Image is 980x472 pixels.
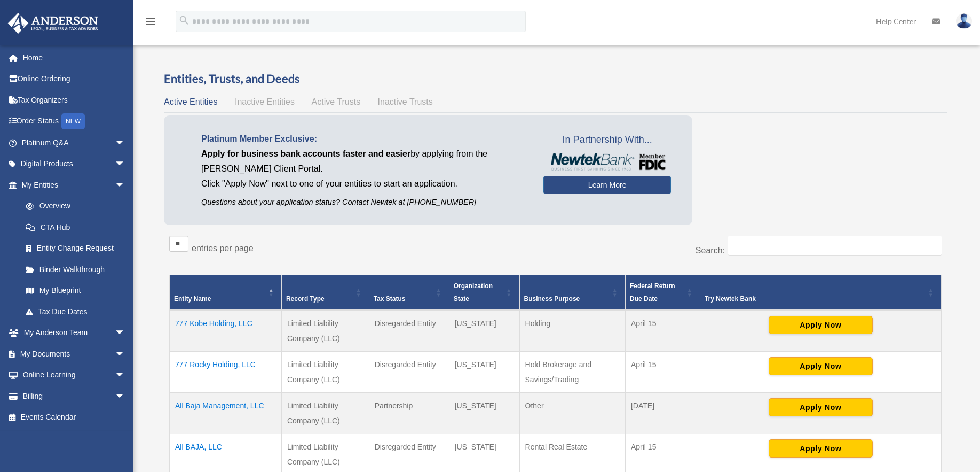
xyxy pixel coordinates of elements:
[543,131,671,149] span: In Partnership With...
[281,393,369,434] td: Limited Liability Company (LLC)
[201,196,527,209] p: Questions about your application status? Contact Newtek at [PHONE_NUMBER]
[519,352,625,393] td: Hold Brokerage and Savings/Trading
[625,310,700,352] td: April 15
[449,352,519,393] td: [US_STATE]
[235,97,295,106] span: Inactive Entities
[15,216,136,238] a: CTA Hub
[524,295,580,303] span: Business Purpose
[144,19,157,28] a: menu
[696,246,725,255] label: Search:
[454,282,493,303] span: Organization State
[115,365,136,386] span: arrow_drop_down
[769,398,873,416] button: Apply Now
[178,14,190,26] i: search
[115,132,136,154] span: arrow_drop_down
[7,385,141,407] a: Billingarrow_drop_down
[170,393,282,434] td: All Baja Management, LLC
[700,275,941,311] th: Try Newtek Bank : Activate to sort
[286,295,325,303] span: Record Type
[369,275,449,311] th: Tax Status: Activate to sort
[201,131,527,146] p: Platinum Member Exclusive:
[170,275,282,311] th: Entity Name: Activate to invert sorting
[7,153,141,175] a: Digital Productsarrow_drop_down
[15,280,136,301] a: My Blueprint
[769,357,873,375] button: Apply Now
[281,275,369,311] th: Record Type: Activate to sort
[5,13,101,34] img: Anderson Advisors Platinum Portal
[312,97,361,106] span: Active Trusts
[61,113,85,129] div: NEW
[164,71,947,87] h3: Entities, Trusts, and Deeds
[7,68,141,90] a: Online Ordering
[281,310,369,352] td: Limited Liability Company (LLC)
[625,393,700,434] td: [DATE]
[7,47,141,68] a: Home
[15,301,136,322] a: Tax Due Dates
[7,111,141,133] a: Order StatusNEW
[115,343,136,365] span: arrow_drop_down
[630,282,675,303] span: Federal Return Due Date
[449,275,519,311] th: Organization State: Activate to sort
[7,132,141,153] a: Platinum Q&Aarrow_drop_down
[549,153,666,171] img: NewtekBankLogoSM.png
[543,176,671,194] a: Learn More
[7,407,141,428] a: Events Calendar
[115,153,136,175] span: arrow_drop_down
[192,244,254,253] label: entries per page
[174,295,211,303] span: Entity Name
[7,365,141,386] a: Online Learningarrow_drop_down
[769,439,873,458] button: Apply Now
[7,322,141,344] a: My Anderson Teamarrow_drop_down
[115,174,136,196] span: arrow_drop_down
[374,295,406,303] span: Tax Status
[369,310,449,352] td: Disregarded Entity
[201,176,527,191] p: Click "Apply Now" next to one of your entities to start an application.
[449,310,519,352] td: [US_STATE]
[449,393,519,434] td: [US_STATE]
[115,385,136,407] span: arrow_drop_down
[281,352,369,393] td: Limited Liability Company (LLC)
[15,238,136,259] a: Entity Change Request
[519,393,625,434] td: Other
[369,393,449,434] td: Partnership
[625,275,700,311] th: Federal Return Due Date: Activate to sort
[15,259,136,280] a: Binder Walkthrough
[201,149,410,158] span: Apply for business bank accounts faster and easier
[7,174,136,196] a: My Entitiesarrow_drop_down
[956,13,972,29] img: User Pic
[164,97,217,106] span: Active Entities
[378,97,433,106] span: Inactive Trusts
[705,292,925,305] div: Try Newtek Bank
[369,352,449,393] td: Disregarded Entity
[15,196,131,217] a: Overview
[7,343,141,365] a: My Documentsarrow_drop_down
[144,15,157,28] i: menu
[170,310,282,352] td: 777 Kobe Holding, LLC
[170,352,282,393] td: 777 Rocky Holding, LLC
[769,316,873,334] button: Apply Now
[7,89,141,111] a: Tax Organizers
[519,275,625,311] th: Business Purpose: Activate to sort
[115,322,136,344] span: arrow_drop_down
[519,310,625,352] td: Holding
[625,352,700,393] td: April 15
[201,146,527,176] p: by applying from the [PERSON_NAME] Client Portal.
